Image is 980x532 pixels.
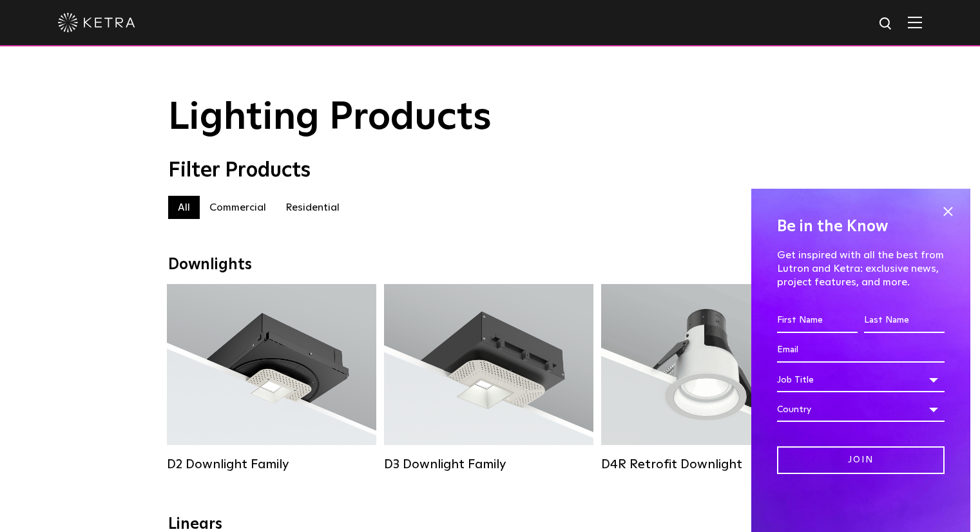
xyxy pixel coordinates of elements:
div: D2 Downlight Family [167,457,376,472]
img: search icon [878,16,894,32]
label: Residential [276,196,349,219]
input: Join [777,446,945,474]
div: D3 Downlight Family [384,457,593,472]
a: D4R Retrofit Downlight Lumen Output:800Colors:White / BlackBeam Angles:15° / 25° / 40° / 60°Watta... [601,284,811,472]
div: Downlights [168,256,812,274]
input: First Name [777,309,858,333]
p: Get inspired with all the best from Lutron and Ketra: exclusive news, project features, and more. [777,249,945,289]
div: Country [777,397,945,422]
img: ketra-logo-2019-white [58,13,135,32]
a: D3 Downlight Family Lumen Output:700 / 900 / 1100Colors:White / Black / Silver / Bronze / Paintab... [384,284,593,472]
input: Email [777,338,945,363]
h4: Be in the Know [777,214,945,239]
div: Job Title [777,368,945,392]
label: All [168,196,200,219]
span: Lighting Products [168,99,492,137]
div: Filter Products [168,158,812,183]
label: Commercial [200,196,276,219]
img: Hamburger%20Nav.svg [908,16,922,28]
div: D4R Retrofit Downlight [601,457,811,472]
input: Last Name [864,309,945,333]
a: D2 Downlight Family Lumen Output:1200Colors:White / Black / Gloss Black / Silver / Bronze / Silve... [167,284,376,472]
